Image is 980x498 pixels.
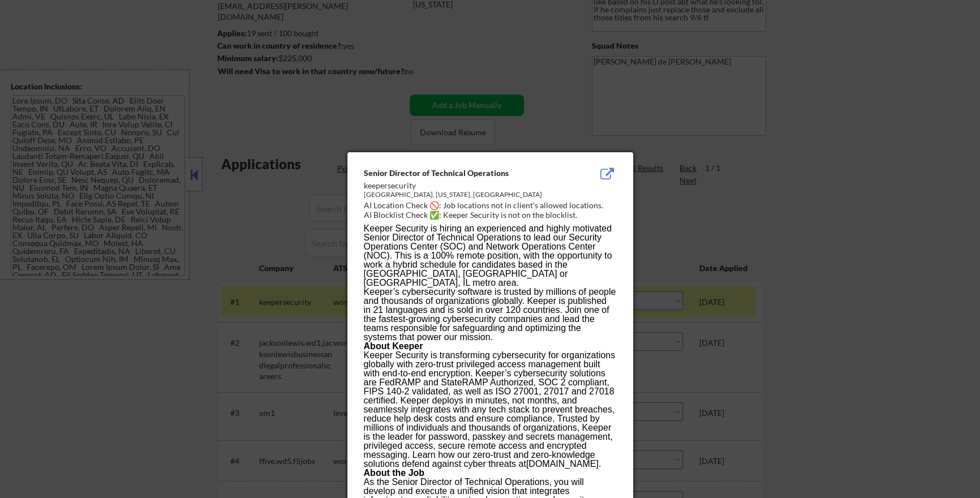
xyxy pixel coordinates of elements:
p: Keeper Security is transforming cybersecurity for organizations globally with zero-trust privileg... [364,351,616,469]
p: Keeper Security is hiring an experienced and highly motivated Senior Director of Technical Operat... [364,224,616,287]
div: AI Blocklist Check ✅: Keeper Security is not on the blocklist. [364,209,621,221]
div: keepersecurity [364,180,560,191]
div: AI Location Check 🚫: Job locations not in client's allowed locations. [364,200,621,211]
strong: About the Job [364,468,425,478]
strong: About Keeper [364,341,423,351]
div: Senior Director of Technical Operations [364,168,560,179]
div: [GEOGRAPHIC_DATA], [US_STATE], [GEOGRAPHIC_DATA] [364,190,560,200]
a: [DOMAIN_NAME] [526,459,599,469]
p: Keeper’s cybersecurity software is trusted by millions of people and thousands of organizations g... [364,287,616,342]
